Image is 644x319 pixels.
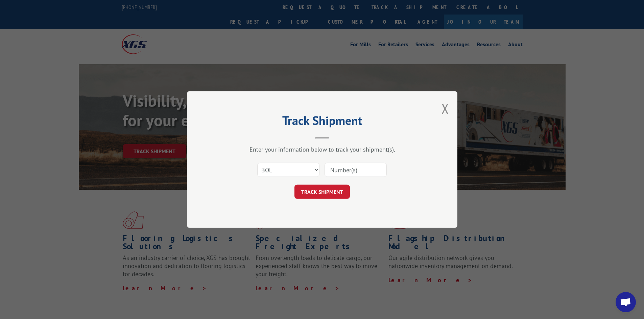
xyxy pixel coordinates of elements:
h2: Track Shipment [221,116,424,129]
button: TRACK SHIPMENT [294,185,350,199]
div: Open chat [616,292,636,312]
div: Enter your information below to track your shipment(s). [221,145,424,153]
button: Close modal [442,100,449,117]
input: Number(s) [325,163,387,177]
